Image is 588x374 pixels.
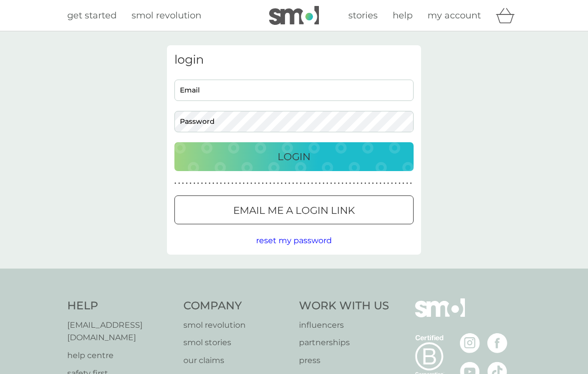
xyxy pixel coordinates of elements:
[186,181,188,186] p: ●
[270,181,272,186] p: ●
[174,53,414,67] h3: login
[277,181,279,186] p: ●
[183,354,290,367] a: our claims
[235,181,237,186] p: ●
[256,236,332,245] span: reset my password
[273,181,275,186] p: ●
[269,6,319,25] img: smol
[67,298,173,314] h4: Help
[174,195,414,224] button: Email me a login link
[197,181,199,186] p: ●
[174,142,414,171] button: Login
[348,8,378,23] a: stories
[300,181,302,186] p: ●
[393,8,413,23] a: help
[330,181,332,186] p: ●
[406,181,408,186] p: ●
[212,181,214,186] p: ●
[299,336,389,349] a: partnerships
[383,181,385,186] p: ●
[233,202,355,218] p: Email me a login link
[231,181,233,186] p: ●
[258,181,260,186] p: ●
[296,181,298,186] p: ●
[183,298,290,314] h4: Company
[353,181,355,186] p: ●
[254,181,256,186] p: ●
[399,181,401,186] p: ●
[228,181,230,186] p: ●
[262,181,264,186] p: ●
[174,181,176,186] p: ●
[334,181,336,186] p: ●
[178,181,180,186] p: ●
[348,10,378,21] span: stories
[67,349,173,362] a: help centre
[299,354,389,367] a: press
[132,10,201,21] span: smol revolution
[289,181,291,186] p: ●
[224,181,226,186] p: ●
[285,181,287,186] p: ●
[299,298,389,314] h4: Work With Us
[361,181,363,186] p: ●
[292,181,294,186] p: ●
[193,181,195,186] p: ●
[239,181,241,186] p: ●
[380,181,382,186] p: ●
[299,319,389,332] a: influencers
[266,181,268,186] p: ●
[326,181,328,186] p: ●
[67,8,117,23] a: get started
[403,181,405,186] p: ●
[216,181,218,186] p: ●
[67,10,117,21] span: get started
[307,181,309,186] p: ●
[205,181,207,186] p: ●
[251,181,253,186] p: ●
[243,181,245,186] p: ●
[496,5,521,25] div: basket
[67,319,173,344] a: [EMAIL_ADDRESS][DOMAIN_NAME]
[183,319,290,332] a: smol revolution
[487,333,507,353] img: visit the smol Facebook page
[182,181,184,186] p: ●
[247,181,249,186] p: ●
[387,181,389,186] p: ●
[415,298,465,332] img: smol
[391,181,393,186] p: ●
[190,181,192,186] p: ●
[345,181,347,186] p: ●
[460,333,480,353] img: visit the smol Instagram page
[372,181,374,186] p: ●
[319,181,321,186] p: ●
[322,181,324,186] p: ●
[311,181,313,186] p: ●
[357,181,359,186] p: ●
[220,181,222,186] p: ●
[364,181,366,186] p: ●
[342,181,344,186] p: ●
[428,10,481,21] span: my account
[132,8,201,23] a: smol revolution
[376,181,378,186] p: ●
[395,181,397,186] p: ●
[183,336,290,349] a: smol stories
[368,181,370,186] p: ●
[278,149,310,165] p: Login
[315,181,317,186] p: ●
[338,181,340,186] p: ●
[303,181,305,186] p: ●
[256,234,332,247] button: reset my password
[393,10,413,21] span: help
[201,181,203,186] p: ●
[209,181,211,186] p: ●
